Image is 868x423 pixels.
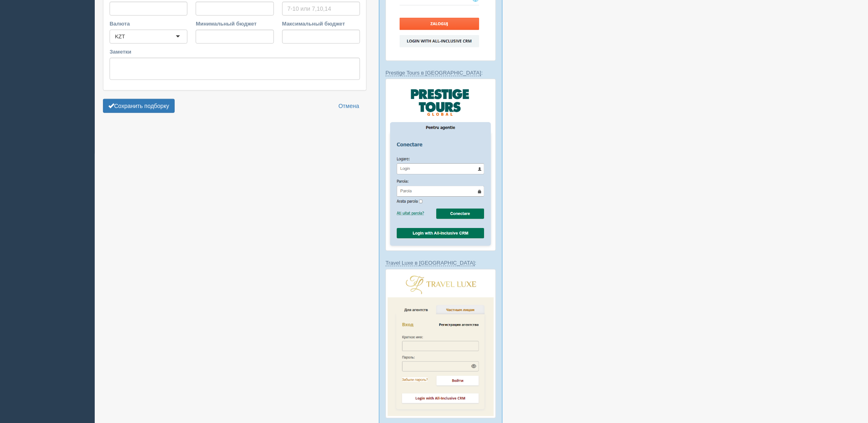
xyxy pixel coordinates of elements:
a: Prestige Tours в [GEOGRAPHIC_DATA] [386,70,481,76]
label: Заметки [110,48,360,56]
p: : [386,69,496,77]
img: travel-luxe-%D0%BB%D0%BE%D0%B3%D0%B8%D0%BD-%D1%87%D0%B5%D1%80%D0%B5%D0%B7-%D1%81%D1%80%D0%BC-%D0%... [386,269,496,419]
a: Отмена [333,99,365,113]
label: Максимальный бюджет [282,20,360,28]
input: 7-10 или 7,10,14 [282,2,360,16]
img: prestige-tours-login-via-crm-for-travel-agents.png [386,79,496,251]
button: Сохранить подборку [103,99,175,113]
a: Travel Luxe в [GEOGRAPHIC_DATA] [386,260,475,266]
label: Минимальный бюджет [196,20,274,28]
p: : [386,259,496,267]
div: KZT [115,33,125,41]
label: Валюта [110,20,187,28]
